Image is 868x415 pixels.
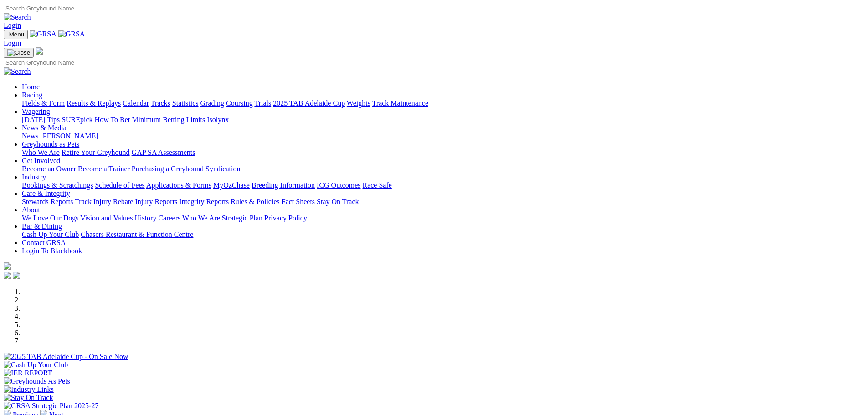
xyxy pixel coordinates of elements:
a: How To Bet [95,116,130,123]
a: Bar & Dining [22,222,62,230]
a: GAP SA Assessments [132,149,195,156]
a: Bookings & Scratchings [22,181,93,189]
a: Login To Blackbook [22,247,82,255]
a: Get Involved [22,157,60,164]
a: [DATE] Tips [22,116,60,123]
a: Purchasing a Greyhound [132,165,204,173]
a: Vision and Values [80,214,133,222]
img: Greyhounds As Pets [4,377,70,385]
a: News & Media [22,124,67,132]
img: IER REPORT [4,369,52,377]
a: Grading [200,99,224,107]
a: Stay On Track [317,198,359,205]
a: Rules & Policies [231,198,280,205]
a: Greyhounds as Pets [22,140,79,148]
a: Contact GRSA [22,239,66,246]
a: Results & Replays [67,99,121,107]
a: Minimum Betting Limits [132,116,205,123]
span: Menu [9,31,24,38]
img: 2025 TAB Adelaide Cup - On Sale Now [4,353,128,361]
a: Stewards Reports [22,198,73,205]
a: Statistics [172,99,199,107]
a: Breeding Information [252,181,315,189]
div: Industry [22,181,864,190]
a: MyOzChase [213,181,250,189]
div: Greyhounds as Pets [22,149,864,157]
div: News & Media [22,132,864,140]
div: Bar & Dining [22,231,864,239]
img: GRSA [58,30,85,38]
a: Home [22,83,40,91]
img: Stay On Track [4,394,53,402]
img: GRSA Strategic Plan 2025-27 [4,402,98,410]
a: Privacy Policy [264,214,307,222]
a: Login [4,39,21,47]
a: We Love Our Dogs [22,214,78,222]
img: Close [7,49,30,56]
img: Search [4,13,31,21]
img: logo-grsa-white.png [36,47,43,55]
input: Search [4,4,84,13]
input: Search [4,58,84,67]
div: Wagering [22,116,864,124]
a: Strategic Plan [222,214,262,222]
img: GRSA [30,30,56,38]
a: Careers [158,214,180,222]
a: Race Safe [362,181,391,189]
div: Get Involved [22,165,864,173]
a: [PERSON_NAME] [40,132,98,140]
a: Retire Your Greyhound [62,149,130,156]
a: Coursing [226,99,253,107]
a: 2025 TAB Adelaide Cup [273,99,345,107]
a: Wagering [22,108,50,115]
a: Tracks [151,99,170,107]
a: Syndication [205,165,240,173]
a: Become an Owner [22,165,76,173]
img: Cash Up Your Club [4,361,68,369]
div: Care & Integrity [22,198,864,206]
a: Fact Sheets [282,198,315,205]
button: Toggle navigation [4,48,34,58]
a: Chasers Restaurant & Function Centre [81,231,193,238]
a: ICG Outcomes [317,181,360,189]
a: Login [4,21,21,29]
a: SUREpick [62,116,92,123]
a: Calendar [123,99,149,107]
a: Fields & Form [22,99,65,107]
a: Who We Are [182,214,220,222]
a: Applications & Forms [146,181,211,189]
a: Industry [22,173,46,181]
a: News [22,132,38,140]
a: Racing [22,91,42,99]
button: Toggle navigation [4,30,28,39]
a: Track Maintenance [372,99,428,107]
a: History [134,214,156,222]
a: Trials [254,99,271,107]
img: facebook.svg [4,272,11,279]
a: Cash Up Your Club [22,231,79,238]
img: Industry Links [4,385,54,394]
a: About [22,206,40,214]
a: Isolynx [207,116,229,123]
a: Schedule of Fees [95,181,144,189]
a: Become a Trainer [78,165,130,173]
a: Track Injury Rebate [75,198,133,205]
a: Injury Reports [135,198,177,205]
img: logo-grsa-white.png [4,262,11,270]
img: twitter.svg [13,272,20,279]
div: About [22,214,864,222]
div: Racing [22,99,864,108]
a: Integrity Reports [179,198,229,205]
a: Care & Integrity [22,190,70,197]
a: Who We Are [22,149,60,156]
a: Weights [347,99,370,107]
img: Search [4,67,31,76]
